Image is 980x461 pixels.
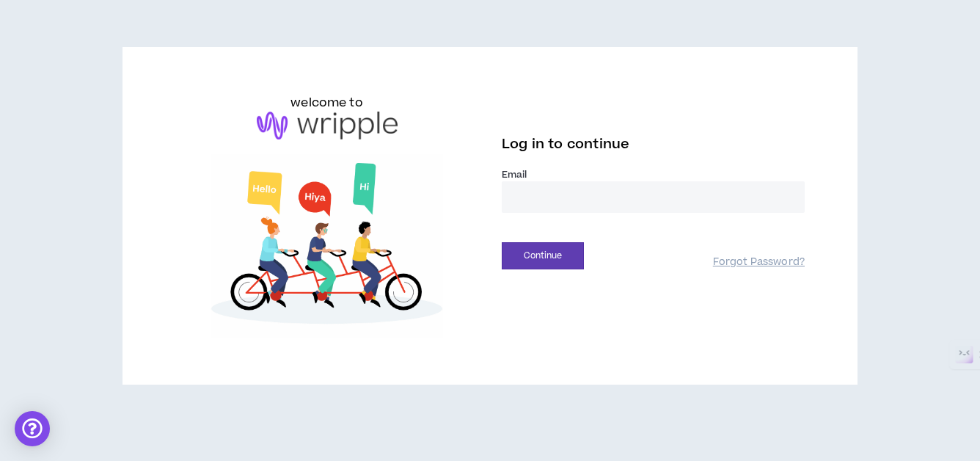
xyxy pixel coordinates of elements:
img: Welcome to Wripple [175,154,478,338]
a: Forgot Password? [713,255,805,269]
span: Log in to continue [502,135,629,153]
button: Continue [502,242,584,269]
div: Open Intercom Messenger [15,411,50,446]
label: Email [502,168,805,181]
img: logo-brand.png [257,112,398,139]
h6: welcome to [290,94,363,112]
